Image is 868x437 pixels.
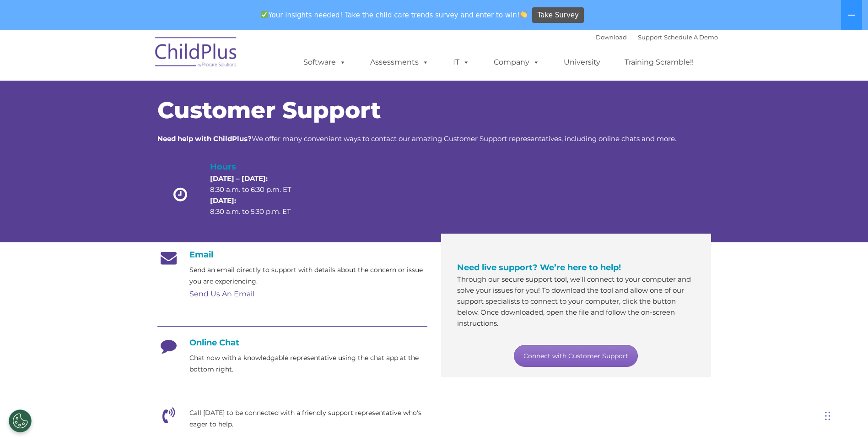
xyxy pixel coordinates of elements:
[157,250,427,260] h4: Email
[189,290,254,298] a: Send Us An Email
[157,134,676,143] span: We offer many convenient ways to contact our amazing Customer Support representatives, including ...
[457,274,695,329] p: Through our secure support tool, we’ll connect to your computer and solve your issues for you! To...
[210,173,307,217] p: 8:30 a.m. to 6:30 p.m. ET 8:30 a.m. to 5:30 p.m. ET
[157,134,252,143] strong: Need help with ChildPlus?
[555,53,609,71] a: University
[189,264,427,287] p: Send an email directly to support with details about the concern or issue you are experiencing.
[664,33,718,41] a: Schedule A Demo
[485,53,549,71] a: Company
[151,31,242,76] img: ChildPlus by Procare Solutions
[444,53,479,71] a: IT
[457,262,621,273] span: Need live support? We’re here to help!
[294,53,355,71] a: Software
[261,11,268,18] img: ✅
[825,402,830,430] div: Drag
[157,338,427,348] h4: Online Chat
[532,7,584,23] a: Take Survey
[210,196,236,205] strong: [DATE]:
[361,53,438,71] a: Assessments
[514,345,638,367] a: Connect with Customer Support
[210,174,268,183] strong: [DATE] – [DATE]:
[718,338,868,437] iframe: Chat Widget
[189,407,427,430] p: Call [DATE] to be connected with a friendly support representative who's eager to help.
[9,410,32,432] button: Cookies Settings
[596,33,718,41] font: |
[538,7,579,23] span: Take Survey
[210,160,307,173] h4: Hours
[638,33,662,41] a: Support
[189,352,427,375] p: Chat now with a knowledgable representative using the chat app at the bottom right.
[520,11,527,18] img: 👏
[596,33,627,41] a: Download
[615,53,703,71] a: Training Scramble!!
[157,96,381,124] span: Customer Support
[257,6,531,24] span: Your insights needed! Take the child care trends survey and enter to win!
